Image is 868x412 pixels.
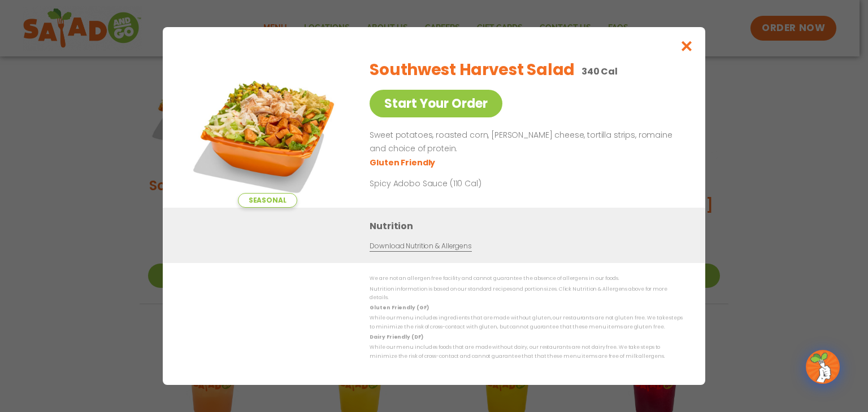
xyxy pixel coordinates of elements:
[188,50,346,208] img: Featured product photo for Southwest Harvest Salad
[370,129,678,156] p: Sweet potatoes, roasted corn, [PERSON_NAME] cheese, tortilla strips, romaine and choice of protein.
[370,334,423,340] strong: Dairy Friendly (DF)
[370,157,437,169] li: Gluten Friendly
[370,178,579,190] p: Spicy Adobo Sauce (110 Cal)
[238,193,297,208] span: Seasonal
[370,241,471,252] a: Download Nutrition & Allergens
[807,351,839,383] img: wpChatIcon
[581,64,618,78] p: 340 Cal
[370,285,683,303] p: Nutrition information is based on our standard recipes and portion sizes. Click Nutrition & Aller...
[370,314,683,331] p: While our menu includes ingredients that are made without gluten, our restaurants are not gluten ...
[370,58,575,82] h2: Southwest Harvest Salad
[370,343,683,361] p: While our menu includes foods that are made without dairy, our restaurants are not dairy free. We...
[669,27,705,65] button: Close modal
[370,304,428,311] strong: Gluten Friendly (GF)
[370,219,688,233] h3: Nutrition
[370,90,502,117] a: Start Your Order
[370,274,683,283] p: We are not an allergen free facility and cannot guarantee the absence of allergens in our foods.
